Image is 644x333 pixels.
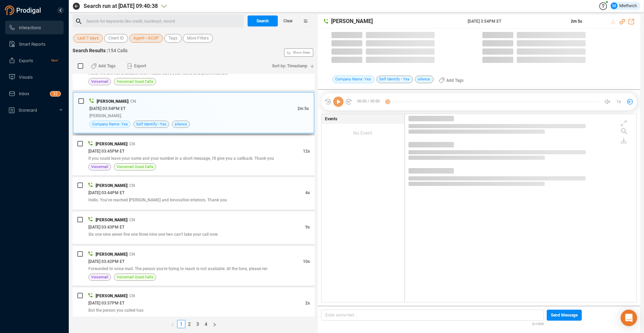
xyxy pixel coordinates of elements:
span: Inbox [19,91,29,96]
span: Clear [283,15,293,26]
span: | CN [128,99,136,104]
span: 12s [303,149,310,154]
a: Visuals [9,70,58,84]
button: Search [248,15,278,26]
button: Sort by: Timestamp [268,60,315,71]
li: 4 [202,320,210,328]
span: Voicemail [91,274,108,280]
span: 10s [303,259,310,264]
span: | CN [127,218,135,222]
sup: 32 [50,91,61,96]
span: Last 7 days [77,34,99,43]
button: Agent • ACOP [129,34,163,43]
li: Visuals [5,70,64,84]
div: [PERSON_NAME]| CN[DATE] 03:42PM ET10sForwarded to voice mail. The person you're trying to reach i... [73,246,315,286]
span: More Filters [187,34,209,43]
span: [DATE] 03:42PM ET [88,259,124,264]
button: Add Tags [87,60,120,71]
span: Sort by: Timestamp [272,60,307,71]
button: Tags [164,34,182,43]
span: left [171,323,175,327]
li: 3 [194,320,202,328]
span: [PERSON_NAME] [96,252,127,257]
span: [DATE] 03:37PM ET [88,301,124,306]
p: 3 [53,91,55,98]
span: Add Tags [446,75,463,86]
span: Show Stats [293,11,310,94]
a: Interactions [9,21,58,34]
div: Mleftwich [611,2,637,9]
p: 2 [55,91,58,98]
span: Voicemail Good Calls [117,164,153,170]
span: 1x [616,96,621,107]
li: Exports [5,54,64,67]
span: Exports [19,58,33,63]
span: If you could leave your name and your number in a short message, I'll give you a callback. Thank you [88,156,274,161]
button: Send Message [547,310,582,321]
span: silence [415,76,434,83]
div: [PERSON_NAME]| CN[DATE] 03:44PM ET4sHello. You've reached [PERSON_NAME] and Innovative interiors.... [73,177,315,210]
span: Company Name: Yes [332,76,374,83]
div: No Event [321,124,404,142]
div: [PERSON_NAME]| CN[DATE] 03:43PM ET9sSix one nine seven five one three nine one two can't take you... [73,211,315,244]
span: Hello. You've reached [PERSON_NAME] and Innovative interiors. Thank you [88,198,227,202]
a: Inbox [9,87,58,100]
span: Voicemail Good Calls [117,78,153,85]
div: Open Intercom Messenger [621,310,637,326]
span: silence [175,121,187,127]
span: [PERSON_NAME] [96,142,127,146]
li: Next Page [210,320,219,328]
span: 2m 5s [297,106,309,111]
span: Smart Reports [19,42,45,47]
li: Smart Reports [5,37,64,51]
span: [DATE] 3:54PM ET [468,18,563,24]
span: Forwarded to voice mail. The person you're trying to reach is not available. At the tone, please rec [88,266,268,271]
span: Export [134,60,146,71]
span: Six one nine seven five one three nine one two can't take your call now. [88,232,218,237]
span: Client ID [108,34,124,43]
span: [DATE] 03:45PM ET [88,149,124,154]
a: 2 [186,320,193,328]
span: 154 Calls [108,48,128,53]
span: Company Name: Yes [92,121,128,127]
span: | CN [127,142,135,146]
span: [PERSON_NAME]. [89,113,122,118]
span: Search run at [DATE] 09:40:38 [84,2,158,10]
span: 2s [305,301,310,306]
a: Smart Reports [9,37,58,51]
span: right [212,323,217,327]
img: prodigal-logo [5,5,43,15]
div: [PERSON_NAME]| CN[DATE] 03:54PM ET2m 5s[PERSON_NAME].Company Name: YesSelf Identify - Yessilence [73,92,315,134]
span: [PERSON_NAME] [331,17,466,25]
li: Interactions [5,21,64,34]
button: left [168,320,177,328]
span: Self Identify - Yes [136,121,166,127]
span: 9s [305,225,310,230]
span: | CN [127,183,135,188]
span: Tags [168,34,177,43]
span: Voicemail [91,78,108,85]
a: 1 [177,320,185,328]
button: More Filters [183,34,213,43]
button: right [210,320,219,328]
span: [PERSON_NAME] [96,183,127,188]
button: Client ID [104,34,128,43]
span: Agent • ACOP [133,34,159,43]
span: Interactions [19,25,41,30]
span: 2m 5s [571,19,582,24]
a: 4 [202,320,210,328]
span: [PERSON_NAME] [96,218,127,222]
span: Events [325,116,337,122]
span: Send Message [551,310,578,321]
a: ExportsNew! [9,54,58,67]
span: Add Tags [98,60,116,71]
li: Inbox [5,87,64,100]
div: [PERSON_NAME]| CN[DATE] 03:37PM ET2sBut the person you called has [73,287,315,320]
span: Self Identify - Yes [376,76,413,83]
span: [PERSON_NAME] [96,293,127,298]
span: New! [51,54,58,67]
a: 3 [194,320,201,328]
span: But the person you called has [88,308,143,313]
